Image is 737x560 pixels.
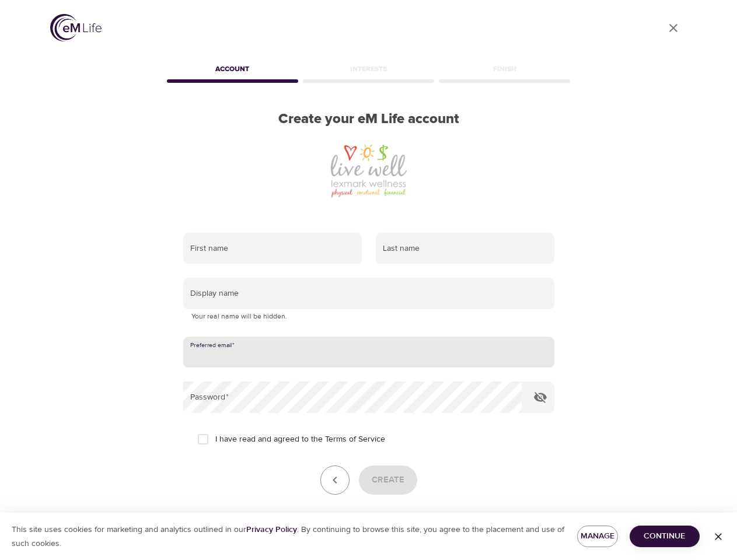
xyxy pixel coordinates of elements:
[325,433,385,446] a: Terms of Service
[215,433,385,446] span: I have read and agreed to the
[246,524,297,535] a: Privacy Policy
[191,311,546,323] p: Your real name will be hidden.
[630,526,700,547] button: Continue
[165,111,573,128] h2: Create your eM Life account
[659,14,687,42] a: close
[50,14,102,41] img: logo
[327,142,410,200] img: Lexmark%20Logo.jfif
[577,526,618,547] button: Manage
[586,529,609,544] span: Manage
[639,529,690,544] span: Continue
